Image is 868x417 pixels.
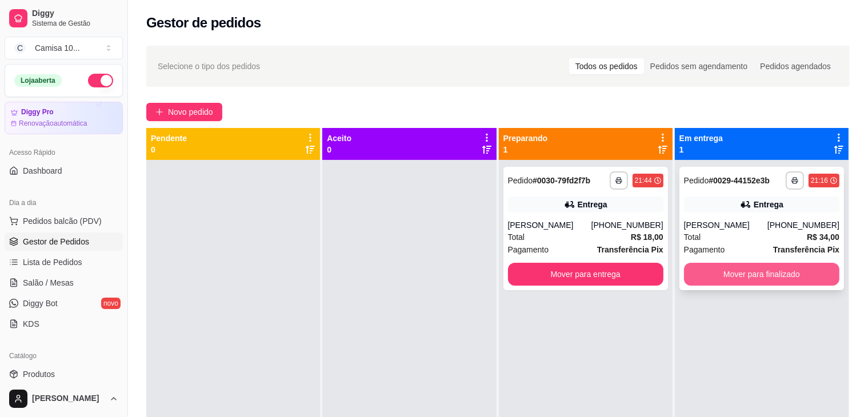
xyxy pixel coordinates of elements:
[23,277,74,288] span: Salão / Mesas
[23,215,102,227] span: Pedidos balcão (PDV)
[5,294,123,312] a: Diggy Botnovo
[14,42,26,54] span: C
[807,232,839,242] strong: R$ 34,00
[5,143,123,162] div: Acesso Rápido
[5,274,123,292] a: Salão / Mesas
[5,385,123,412] button: [PERSON_NAME]
[508,219,591,231] div: [PERSON_NAME]
[19,119,87,128] article: Renovação automática
[168,106,213,118] span: Novo pedido
[773,245,839,254] strong: Transferência Pix
[32,9,118,19] span: Diggy
[5,162,123,180] a: Dashboard
[754,58,837,74] div: Pedidos agendados
[767,219,839,231] div: [PHONE_NUMBER]
[327,133,351,144] p: Aceito
[23,318,39,330] span: KDS
[158,60,260,73] span: Selecione o tipo dos pedidos
[5,102,123,134] a: Diggy ProRenovaçãoautomática
[146,14,261,32] h2: Gestor de pedidos
[5,194,123,212] div: Dia a dia
[635,176,652,185] div: 21:44
[631,232,663,242] strong: R$ 18,00
[151,133,187,144] p: Pendente
[591,219,663,231] div: [PHONE_NUMBER]
[709,176,770,185] strong: # 0029-44152e3b
[35,42,80,54] div: Camisa 10 ...
[23,368,55,380] span: Produtos
[23,298,58,309] span: Diggy Bot
[155,108,163,116] span: plus
[569,58,644,74] div: Todos os pedidos
[23,165,62,177] span: Dashboard
[88,74,113,87] button: Alterar Status
[23,256,82,268] span: Lista de Pedidos
[684,231,701,243] span: Total
[597,245,663,254] strong: Transferência Pix
[508,231,525,243] span: Total
[508,176,533,185] span: Pedido
[508,263,663,286] button: Mover para entrega
[811,176,828,185] div: 21:16
[644,58,754,74] div: Pedidos sem agendamento
[684,263,839,286] button: Mover para finalizado
[21,108,54,117] article: Diggy Pro
[146,103,222,121] button: Novo pedido
[503,133,548,144] p: Preparando
[32,394,105,404] span: [PERSON_NAME]
[684,243,725,256] span: Pagamento
[679,144,723,155] p: 1
[23,236,89,247] span: Gestor de Pedidos
[5,347,123,365] div: Catálogo
[684,176,709,185] span: Pedido
[5,315,123,333] a: KDS
[679,133,723,144] p: Em entrega
[684,219,767,231] div: [PERSON_NAME]
[508,243,549,256] span: Pagamento
[5,365,123,383] a: Produtos
[32,19,118,28] span: Sistema de Gestão
[14,74,62,87] div: Loja aberta
[503,144,548,155] p: 1
[578,199,607,210] div: Entrega
[5,232,123,251] a: Gestor de Pedidos
[533,176,590,185] strong: # 0030-79fd2f7b
[327,144,351,155] p: 0
[5,5,123,32] a: DiggySistema de Gestão
[754,199,783,210] div: Entrega
[5,212,123,230] button: Pedidos balcão (PDV)
[5,253,123,271] a: Lista de Pedidos
[5,37,123,59] button: Select a team
[151,144,187,155] p: 0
